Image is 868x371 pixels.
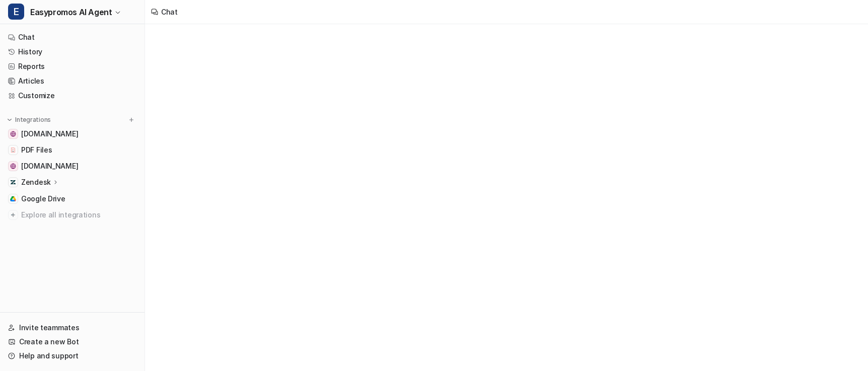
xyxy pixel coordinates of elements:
span: [DOMAIN_NAME] [21,129,78,139]
span: Easypromos AI Agent [30,5,112,19]
img: PDF Files [10,147,16,153]
span: [DOMAIN_NAME] [21,161,78,171]
button: Integrations [4,115,54,125]
a: Google DriveGoogle Drive [4,192,140,206]
a: Reports [4,59,140,73]
img: Google Drive [10,196,16,202]
div: Chat [161,7,178,17]
span: E [8,4,24,20]
a: easypromos-apiref.redoc.ly[DOMAIN_NAME] [4,127,140,141]
img: explore all integrations [8,210,18,220]
a: Customize [4,89,140,103]
span: PDF Files [21,145,52,155]
a: Chat [4,30,140,44]
p: Integrations [15,116,51,124]
a: Create a new Bot [4,335,140,349]
a: Help and support [4,349,140,363]
img: easypromos-apiref.redoc.ly [10,131,16,137]
a: Articles [4,74,140,88]
a: www.easypromosapp.com[DOMAIN_NAME] [4,159,140,173]
a: Explore all integrations [4,208,140,222]
a: Invite teammates [4,321,140,335]
a: History [4,45,140,59]
img: expand menu [6,116,13,123]
img: Zendesk [10,179,16,185]
img: menu_add.svg [128,116,135,123]
span: Explore all integrations [21,207,136,223]
a: PDF FilesPDF Files [4,143,140,157]
img: www.easypromosapp.com [10,163,16,169]
p: Zendesk [21,177,51,187]
span: Google Drive [21,194,65,204]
